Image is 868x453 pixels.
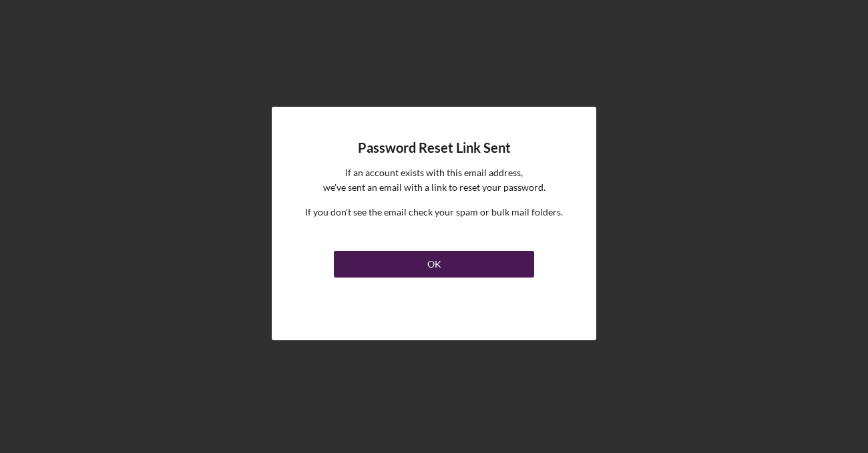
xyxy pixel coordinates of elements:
[427,251,441,278] div: OK
[323,165,546,195] p: If an account exists with this email address, we've sent an email with a link to reset your passw...
[334,246,534,278] a: OK
[305,205,563,219] p: If you don't see the email check your spam or bulk mail folders.
[334,251,534,278] button: OK
[358,140,511,155] h4: Password Reset Link Sent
